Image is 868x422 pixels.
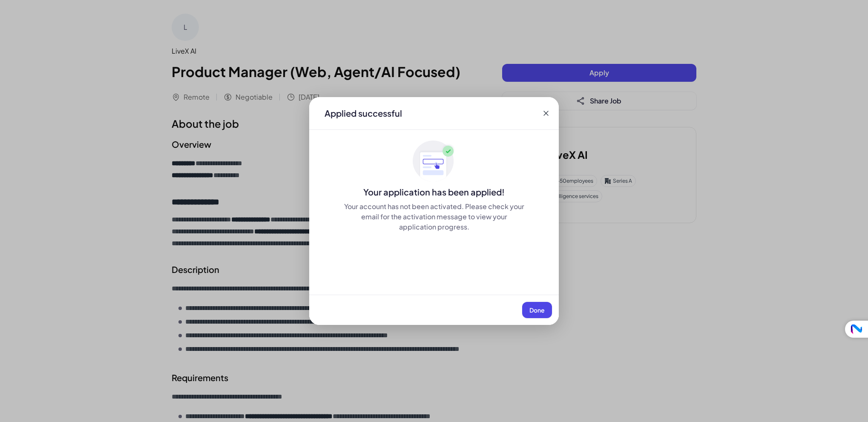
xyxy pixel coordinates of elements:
[522,302,552,318] button: Done
[413,140,455,183] img: ApplyedMaskGroup3.svg
[529,306,545,314] span: Done
[325,107,402,119] div: Applied successful
[309,186,559,198] div: Your application has been applied!
[343,201,525,232] div: Your account has not been activated. Please check your email for the activation message to view y...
